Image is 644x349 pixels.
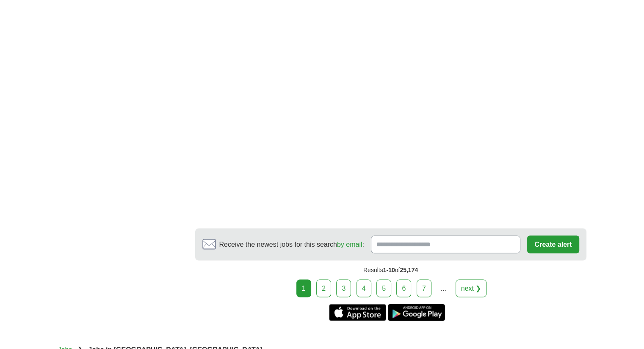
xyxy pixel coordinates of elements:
span: 1-10 [383,266,395,273]
span: Receive the newest jobs for this search : [219,239,364,249]
div: 1 [296,279,311,297]
a: next ❯ [456,279,487,297]
a: by email [337,240,362,248]
a: 5 [376,279,391,297]
a: Get the Android app [388,304,445,321]
a: 4 [357,279,371,297]
div: ... [435,280,452,297]
button: Create alert [527,235,579,253]
a: Get the iPhone app [329,304,386,321]
a: 7 [417,279,431,297]
a: 2 [316,279,331,297]
a: 6 [396,279,411,297]
a: 3 [336,279,351,297]
span: 25,174 [400,266,418,273]
div: Results of [195,260,586,279]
